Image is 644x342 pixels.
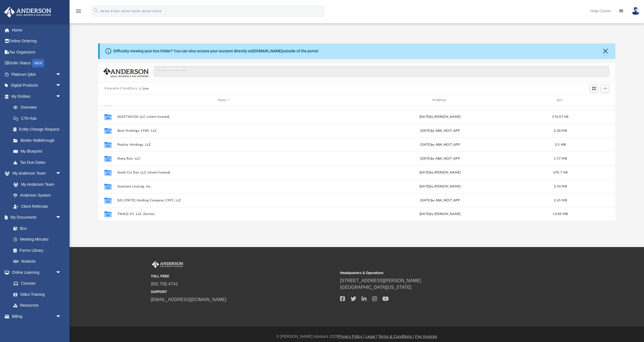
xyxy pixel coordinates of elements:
span: 2.43 MB [554,185,567,188]
a: Binder Walkthrough [8,135,70,146]
a: Online Ordering [4,36,70,47]
a: My Documentsarrow_drop_down [4,212,67,223]
a: Events Calendar [4,322,70,333]
a: Forms Library [8,245,64,256]
div: [DATE] by ABA_NEST_APP [333,128,547,133]
span: arrow_drop_down [56,212,67,223]
a: Notarize [8,256,67,267]
a: Anderson System [8,190,67,201]
div: Modified [333,98,547,103]
small: SUPPORT [151,289,336,294]
small: TOLL FREE [151,274,336,279]
span: arrow_drop_down [56,267,67,278]
div: [DATE] by [PERSON_NAME] [333,184,547,189]
button: Switch to Grid View [590,85,598,92]
a: Order StatusNEW [4,58,70,69]
div: Difficulty viewing your box folder? You can also access your account directly on outside of the p... [113,48,319,54]
span: 2.65 MB [554,199,567,202]
a: Online Learningarrow_drop_down [4,267,67,278]
a: [GEOGRAPHIC_DATA][US_STATE] [340,285,411,290]
i: menu [75,8,82,14]
button: [US_STATE] Holding Company 1995, LLC [117,199,331,202]
img: Anderson Advisors Platinum Portal [3,7,53,18]
button: Sunstone Leasing, Inc. [117,185,331,188]
button: Close [602,47,609,55]
input: Search files and folders [154,66,609,77]
img: User Pic [631,7,640,15]
button: South 1st Dev LLC (client-formed) [117,171,331,174]
div: Size [549,98,572,103]
button: Add [601,85,609,92]
a: Resources [8,300,67,311]
a: Tax Due Dates [8,157,70,168]
a: Tax Organizers [4,47,70,58]
div: [DATE] by [PERSON_NAME] [333,114,547,119]
a: CTA Hub [8,113,70,124]
div: Name [117,98,331,103]
a: My Anderson Team [8,179,64,190]
span: arrow_drop_down [56,168,67,179]
a: Video Training [8,289,64,300]
a: [STREET_ADDRESS][PERSON_NAME] [340,278,421,283]
div: [DATE] by [PERSON_NAME] [333,212,547,217]
a: Courses [8,278,67,289]
small: Headquarters & Operations [340,270,525,275]
a: My Entitiesarrow_drop_down [4,91,70,102]
div: id [101,98,115,103]
a: Billingarrow_drop_down [4,311,70,322]
span: 670.7 KB [553,171,567,174]
span: 2.28 MB [554,129,567,132]
a: Terms & Conditions | [378,334,414,339]
a: Home [4,25,70,36]
button: Poultry Holdings, LLC [117,143,331,146]
button: 2025TX4530 LLC (client-formed) [117,115,331,119]
i: search [93,8,99,14]
span: 2.5 MB [555,143,566,146]
div: [DATE] by ABA_NEST_APP [333,156,547,161]
span: arrow_drop_down [56,311,67,322]
a: [DOMAIN_NAME] [252,49,282,53]
div: NEW [32,59,44,67]
span: 13.89 MB [553,212,568,216]
a: Box [8,223,64,234]
span: arrow_drop_down [56,80,67,91]
img: Anderson Advisors Platinum Portal [151,261,184,268]
a: Entity Change Request [8,124,70,135]
span: 1.57 MB [554,157,567,160]
button: Law [142,86,149,91]
a: Platinum Q&Aarrow_drop_down [4,69,70,80]
a: Overview [8,102,70,113]
a: Pay Invoices [415,334,437,339]
a: [EMAIL_ADDRESS][DOMAIN_NAME] [151,297,226,302]
div: © [PERSON_NAME] Advisors 2025 [70,334,644,339]
button: Viewable-ClientDocs [104,86,137,91]
a: My Anderson Teamarrow_drop_down [4,168,67,179]
span: 576.07 KB [552,115,569,118]
button: Basil Holdings 1989, LLC [117,129,331,133]
div: grid [98,106,615,221]
button: TXHLD 25, LLC (Series) [117,212,331,216]
span: arrow_drop_down [56,91,67,102]
a: My Blueprint [8,146,67,157]
a: Digital Productsarrow_drop_down [4,80,70,91]
a: Meeting Minutes [8,234,67,245]
button: Sleep Run, LLC [117,157,331,160]
div: id [574,98,613,103]
span: arrow_drop_down [56,69,67,80]
a: 800.706.4741 [151,282,178,286]
div: [DATE] by ABA_NEST_APP [333,198,547,203]
a: Client Referrals [8,201,67,212]
div: [DATE] by ABA_NEST_APP [333,142,547,147]
a: menu [75,11,82,14]
div: [DATE] by [PERSON_NAME] [333,170,547,175]
a: Privacy Policy | [338,334,365,339]
a: Legal | [365,334,377,339]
